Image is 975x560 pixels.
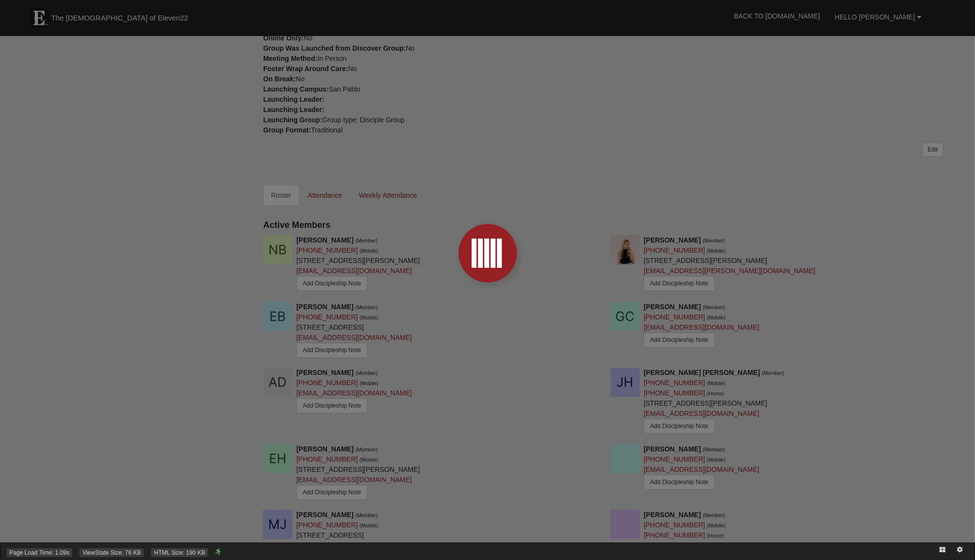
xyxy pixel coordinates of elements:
[951,543,969,557] a: Page Properties (Alt+P)
[9,549,69,556] a: Page Load Time: 1.09s
[934,543,951,557] a: Block Configuration (Alt-B)
[215,547,221,557] a: Web cache enabled
[79,548,144,557] span: ViewState Size: 76 KB
[151,548,208,557] span: HTML Size: 190 KB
